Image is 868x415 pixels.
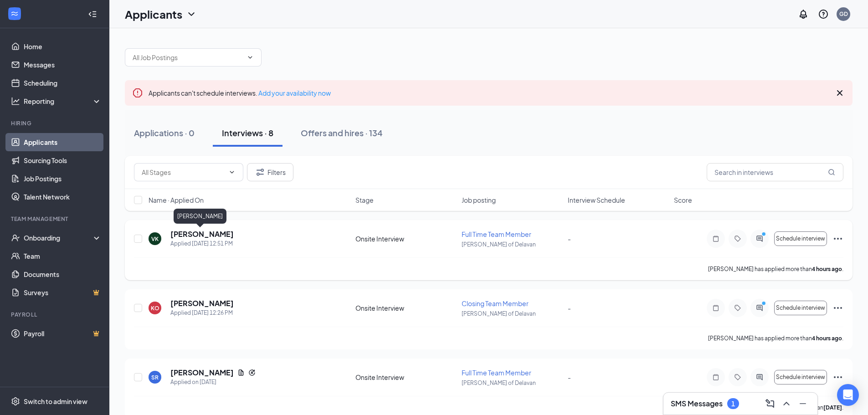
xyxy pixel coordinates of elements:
p: [PERSON_NAME] of Delavan [462,310,562,318]
div: GD [839,10,848,18]
a: PayrollCrown [24,324,102,343]
div: 1 [731,400,735,408]
div: Onsite Interview [355,373,456,382]
h5: [PERSON_NAME] [170,298,234,308]
svg: PrimaryDot [760,231,770,239]
a: Talent Network [24,188,102,206]
svg: Ellipses [832,233,843,244]
button: Schedule interview [774,301,827,315]
div: Onboarding [24,233,94,242]
a: Home [24,37,102,56]
span: Interview Schedule [568,195,625,205]
a: Documents [24,265,102,283]
svg: Filter [255,167,266,178]
div: KO [151,304,159,312]
button: ChevronUp [779,396,794,411]
div: Onsite Interview [355,234,456,243]
button: Schedule interview [774,231,827,246]
div: VK [151,235,159,243]
svg: Analysis [11,97,20,106]
button: ComposeMessage [763,396,777,411]
svg: WorkstreamLogo [10,9,19,18]
p: [PERSON_NAME] of Delavan [462,241,562,248]
h5: [PERSON_NAME] [170,368,234,378]
svg: Note [710,304,721,312]
div: Applied [DATE] 12:26 PM [170,308,234,318]
a: Job Postings [24,169,102,188]
a: Sourcing Tools [24,151,102,169]
div: Onsite Interview [355,303,456,313]
div: Hiring [11,119,100,127]
svg: ActiveChat [754,235,765,242]
svg: Tag [732,374,743,381]
div: Interviews · 8 [222,127,273,138]
svg: Cross [834,87,845,98]
svg: Tag [732,304,743,312]
p: [PERSON_NAME] of Delavan [462,379,562,387]
svg: ActiveChat [754,304,765,312]
span: Applicants can't schedule interviews. [149,89,331,97]
button: Schedule interview [774,370,827,384]
svg: MagnifyingGlass [828,169,835,176]
div: Payroll [11,311,100,318]
span: Closing Team Member [462,299,529,307]
span: Schedule interview [776,236,825,242]
svg: Note [710,235,721,242]
span: Job posting [462,195,496,205]
b: 4 hours ago [812,335,842,342]
svg: ChevronDown [228,169,236,176]
b: 4 hours ago [812,266,842,272]
svg: ChevronUp [781,398,792,409]
svg: ChevronDown [186,9,197,20]
svg: Note [710,374,721,381]
span: Name · Applied On [149,195,204,205]
svg: Tag [732,235,743,242]
svg: Document [237,369,245,376]
div: Applied [DATE] 12:51 PM [170,239,234,248]
div: Reporting [24,97,102,106]
span: Full Time Team Member [462,369,531,377]
span: Full Time Team Member [462,230,531,238]
svg: PrimaryDot [760,301,770,308]
a: SurveysCrown [24,283,102,302]
button: Minimize [796,396,810,411]
div: Applications · 0 [134,127,195,138]
svg: Collapse [88,10,97,19]
input: Search in interviews [707,163,843,181]
span: Score [674,195,692,205]
input: All Stages [142,167,225,177]
div: Switch to admin view [24,397,87,406]
svg: Notifications [798,9,809,20]
input: All Job Postings [133,52,243,62]
a: Add your availability now [258,89,331,97]
span: - [568,235,571,243]
p: [PERSON_NAME] has applied more than . [708,265,843,273]
b: [DATE] [823,404,842,411]
svg: ChevronDown [247,54,254,61]
a: Scheduling [24,74,102,92]
div: Team Management [11,215,100,223]
a: Messages [24,56,102,74]
svg: ComposeMessage [765,398,776,409]
svg: UserCheck [11,233,20,242]
div: Offers and hires · 134 [301,127,383,138]
svg: Error [132,87,143,98]
div: Open Intercom Messenger [837,384,859,406]
span: Stage [355,195,374,205]
p: [PERSON_NAME] has applied more than . [708,334,843,342]
span: Schedule interview [776,305,825,311]
svg: Minimize [797,398,808,409]
div: SR [151,374,159,381]
span: - [568,373,571,381]
span: Schedule interview [776,374,825,380]
svg: QuestionInfo [818,9,829,20]
h1: Applicants [125,6,182,22]
h3: SMS Messages [671,399,723,409]
svg: Ellipses [832,372,843,383]
svg: Settings [11,397,20,406]
span: - [568,304,571,312]
button: Filter Filters [247,163,293,181]
svg: Reapply [248,369,256,376]
div: Applied on [DATE] [170,378,256,387]
svg: Ellipses [832,302,843,313]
